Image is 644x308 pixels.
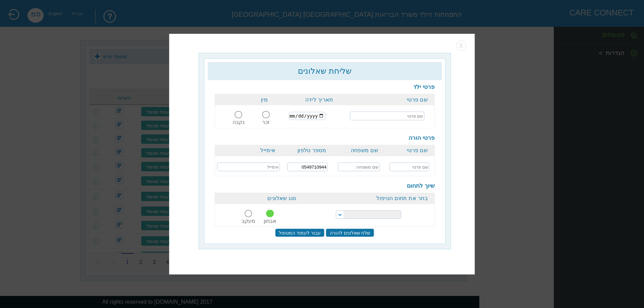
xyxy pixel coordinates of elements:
label: מעקב [241,218,255,224]
label: אבחון [264,218,276,224]
label: נקבה [232,119,245,125]
input: שם משפחה [338,163,380,171]
th: מספר טלפון [282,145,333,156]
th: שם פרטי [385,145,435,156]
label: זכר [262,119,270,125]
th: בחר את תחום הטיפול [303,193,435,204]
th: שם פרטי [340,94,435,105]
th: סוג שאלונים [215,193,303,204]
th: אימייל [215,145,282,156]
th: שם משפחה [333,145,385,156]
input: תאריך לידה [289,112,325,120]
b: פרטי ילד [413,84,435,90]
input: שם פרטי [350,112,424,120]
input: אימייל [217,163,280,171]
th: תאריך לידה [274,94,340,105]
h2: שליחת שאלונים [211,66,438,76]
input: עבור לעמוד המטופל [275,229,324,237]
input: שלח שאלונים להורה [326,229,374,237]
input: מספר טלפון [287,163,328,171]
input: שם פרטי [389,163,429,171]
b: שיוך לתחום [407,183,435,189]
th: מין [215,94,274,105]
b: פרטי הורה [409,135,435,141]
